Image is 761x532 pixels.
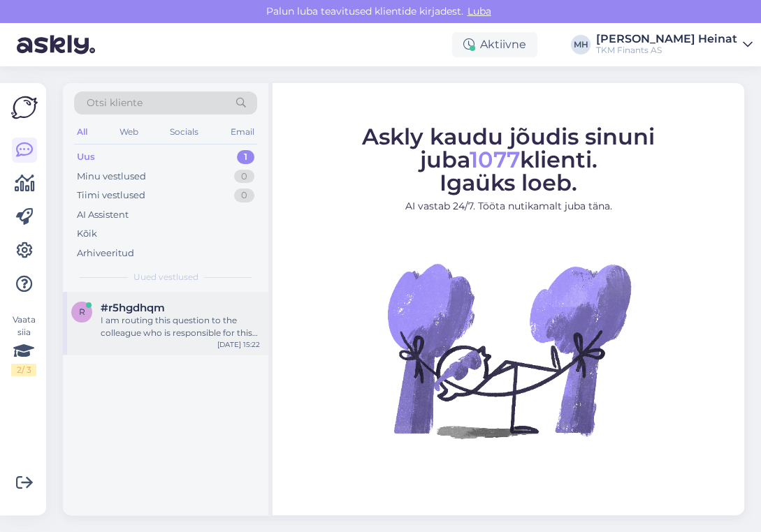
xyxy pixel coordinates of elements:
[571,35,590,54] div: MH
[87,96,143,110] span: Otsi kliente
[77,189,145,202] div: Tiimi vestlused
[470,145,520,172] span: 1077
[11,364,36,376] div: 2 / 3
[79,306,85,317] span: r
[77,208,129,222] div: AI Assistent
[101,302,165,314] span: #r5hgdhqm
[101,314,260,339] div: I am routing this question to the colleague who is responsible for this topic. The reply might ta...
[77,170,146,184] div: Minu vestlused
[167,123,201,141] div: Socials
[133,271,198,283] span: Uued vestlused
[596,34,737,45] div: [PERSON_NAME] Heinat
[11,313,36,376] div: Vaata siia
[383,224,635,475] img: No Chat active
[234,170,254,184] div: 0
[362,122,655,195] span: Askly kaudu jõudis sinuni juba klienti. Igaüks loeb.
[228,123,257,141] div: Email
[463,5,495,17] span: Luba
[77,150,95,164] div: Uus
[452,32,537,57] div: Aktiivne
[596,34,753,56] a: [PERSON_NAME] HeinatTKM Finants AS
[234,189,254,202] div: 0
[237,150,254,164] div: 1
[77,227,97,241] div: Kõik
[77,246,134,260] div: Arhiveeritud
[217,339,260,350] div: [DATE] 15:22
[11,94,38,121] img: Askly Logo
[596,45,737,56] div: TKM Finants AS
[74,123,90,141] div: All
[117,123,141,141] div: Web
[285,198,732,213] p: AI vastab 24/7. Tööta nutikamalt juba täna.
